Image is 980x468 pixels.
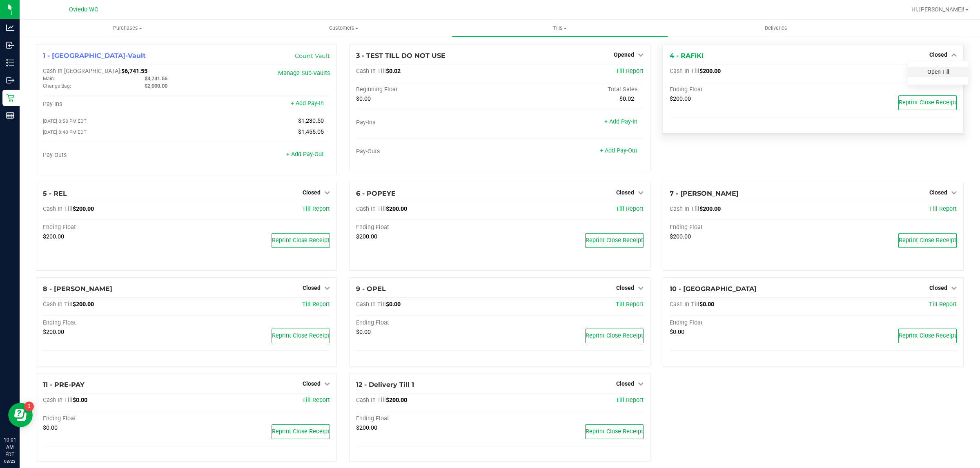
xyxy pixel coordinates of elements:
span: [DATE] 8:58 PM EDT [43,118,87,124]
span: Till Report [616,301,644,308]
span: $200.00 [670,233,691,240]
span: Closed [929,285,947,291]
div: Pay-Outs [356,148,500,155]
button: Reprint Close Receipt [272,233,330,248]
span: Cash In Till [670,205,699,212]
a: Till Report [616,205,644,212]
span: 4 - RAFIKI [670,52,704,60]
span: $200.00 [356,233,377,240]
span: $0.00 [699,301,714,308]
p: 08/23 [4,458,16,464]
inline-svg: Inbound [6,41,14,49]
span: $6,741.55 [121,68,147,75]
span: Reprint Close Receipt [272,237,330,244]
span: 10 - [GEOGRAPHIC_DATA] [670,285,757,293]
button: Reprint Close Receipt [585,329,644,343]
span: Cash In Till [356,205,386,212]
inline-svg: Retail [6,94,14,102]
span: $0.00 [43,424,58,431]
iframe: Resource center unread badge [24,402,34,411]
span: Cash In Till [356,301,386,308]
span: 11 - PRE-PAY [43,381,85,389]
span: 12 - Delivery Till 1 [356,381,414,389]
span: $0.00 [356,95,371,102]
span: $2,000.00 [145,83,167,89]
inline-svg: Reports [6,111,14,119]
span: [DATE] 8:48 PM EDT [43,129,87,135]
span: Cash In Till [43,205,73,212]
span: Reprint Close Receipt [272,428,330,435]
span: Closed [303,285,321,291]
a: Count Vault [295,52,330,60]
a: Till Report [302,205,330,212]
iframe: Resource center [8,403,33,427]
span: Cash In Till [670,301,699,308]
inline-svg: Inventory [6,59,14,67]
span: Closed [303,189,321,196]
span: Cash In Till [356,397,386,404]
span: 6 - POPEYE [356,190,396,197]
a: Purchases [20,20,236,37]
span: $200.00 [670,95,691,102]
p: 10:01 AM EDT [4,436,16,458]
span: Reprint Close Receipt [586,237,643,244]
span: 9 - OPEL [356,285,386,293]
span: Closed [929,189,947,196]
div: Ending Float [43,319,187,327]
span: $0.00 [670,329,684,336]
span: 3 - TEST TILL DO NOT USE [356,52,445,60]
span: $200.00 [699,68,721,75]
span: Hi, [PERSON_NAME]! [911,6,964,13]
inline-svg: Outbound [6,76,14,84]
span: Reprint Close Receipt [272,332,330,339]
div: Beginning Float [356,86,500,93]
a: Manage Sub-Vaults [278,70,330,77]
span: Reprint Close Receipt [586,428,643,435]
div: Ending Float [670,224,813,231]
span: $200.00 [43,233,64,240]
button: Reprint Close Receipt [585,424,644,439]
span: $1,230.50 [298,117,324,124]
span: Reprint Close Receipt [586,332,643,339]
span: $200.00 [43,329,64,336]
span: Cash In Till [670,68,699,75]
a: Open Till [927,68,949,75]
span: Purchases [20,24,236,32]
a: Till Report [302,301,330,308]
div: Ending Float [356,319,500,327]
a: Till Report [929,301,957,308]
a: Till Report [616,68,644,75]
button: Reprint Close Receipt [272,424,330,439]
button: Reprint Close Receipt [898,95,957,110]
span: Oviedo WC [69,6,98,13]
span: Closed [616,189,634,196]
span: Closed [616,285,634,291]
span: 5 - REL [43,190,67,197]
div: Total Sales [500,86,644,93]
span: Reprint Close Receipt [899,332,956,339]
span: 7 - [PERSON_NAME] [670,190,739,197]
span: Till Report [616,397,644,404]
a: Till Report [929,205,957,212]
span: $4,741.55 [145,75,167,82]
span: Till Report [302,397,330,404]
span: Cash In Till [43,301,73,308]
inline-svg: Analytics [6,24,14,32]
span: Tills [452,24,667,32]
span: $0.02 [386,68,401,75]
span: Deliveries [754,24,798,32]
span: $0.02 [619,95,634,102]
a: + Add Pay-In [604,118,637,125]
span: $200.00 [386,397,407,404]
span: Opened [614,51,634,58]
span: Cash In [GEOGRAPHIC_DATA]: [43,68,121,75]
a: Tills [452,20,668,37]
span: $200.00 [73,205,94,212]
a: + Add Pay-Out [286,151,324,158]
